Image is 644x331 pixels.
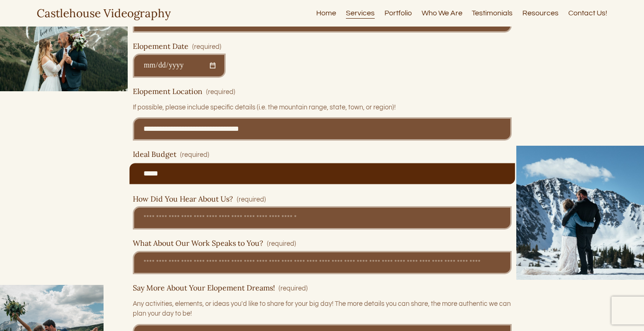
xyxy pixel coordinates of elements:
[180,150,209,160] span: (required)
[237,195,266,205] span: (required)
[133,295,512,322] p: Any activities, elements, or ideas you'd like to share for your big day! The more details you can...
[422,7,462,20] a: Who We Are
[316,7,336,20] a: Home
[133,239,263,248] span: What About Our Work Speaks to You?
[267,239,296,249] span: (required)
[133,87,202,96] span: Elopement Location
[133,150,176,159] span: Ideal Budget
[133,99,512,116] p: If possible, please include specific details (i.e. the mountain range, state, town, or region)!
[133,284,275,292] span: Say More About Your Elopement Dreams!
[37,6,171,20] a: Castlehouse Videography
[384,7,412,20] a: Portfolio
[472,7,513,20] a: Testimonials
[133,42,189,51] span: Elopement Date
[279,284,308,294] span: (required)
[346,7,375,20] a: Services
[192,42,221,52] span: (required)
[206,87,235,97] span: (required)
[568,7,607,20] a: Contact Us!
[522,7,559,20] a: Resources
[133,195,233,203] span: How Did You Hear About Us?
